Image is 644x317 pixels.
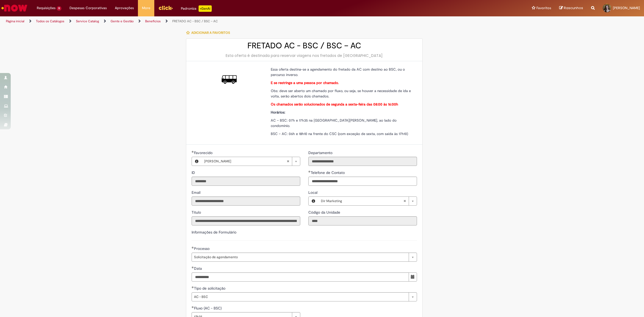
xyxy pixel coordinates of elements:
div: Padroniza [181,5,212,12]
strong: E se restringe a uma pessoa por chamado. [271,81,339,85]
strong: Os chamados serão solucionados de segunda a sexta-feira das 08:00 às 16:00h [271,102,398,107]
span: Necessários - Favorecido [194,150,214,155]
label: Somente leitura - Departamento [308,150,334,155]
span: Obrigatório Preenchido [192,246,194,249]
span: Obrigatório Preenchido [192,266,194,268]
span: [PERSON_NAME] [204,157,287,166]
span: Requisições [37,5,56,11]
a: [PERSON_NAME]Limpar campo Favorecido [202,157,300,166]
span: Tipo de solicitação [194,286,226,291]
a: Página inicial [6,19,24,23]
span: AC - BSC [194,293,406,301]
input: ID [192,177,300,186]
label: Somente leitura - ID [192,170,196,175]
span: Somente leitura - ID [192,170,196,175]
a: Todos os Catálogos [36,19,64,23]
a: FRETADO AC - BSC / BSC – AC [172,19,218,23]
span: Essa oferta destina-se a agendamento do fretado da AC com destino ao BSC, ou o percurso inverso. [271,67,405,77]
input: Código da Unidade [308,216,417,225]
a: Rascunhos [559,6,583,11]
span: AC – BSC: 07h e 17h35 na [GEOGRAPHIC_DATA][PERSON_NAME], ao lado do condomínio. [271,118,397,128]
label: Informações de Formulário [192,230,236,235]
label: Somente leitura - Email [192,190,202,195]
button: Mostrar calendário para Data [409,272,417,282]
strong: Horários: [271,110,285,115]
span: Telefone de Contato [311,170,346,175]
button: Local, Visualizar este registro Dir Marketing [309,197,318,205]
img: FRETADO AC - BSC / BSC – AC [222,72,237,87]
p: +GenAi [199,5,212,12]
span: Fluxo (AC - BSC) [194,306,223,311]
h2: FRETADO AC - BSC / BSC – AC [192,41,417,50]
span: Processo [194,246,211,251]
span: Rascunhos [564,5,583,10]
input: Telefone de Contato [308,177,417,186]
span: Obrigatório Preenchido [192,151,194,153]
span: Obrigatório Preenchido [192,306,194,308]
a: Dir MarketingLimpar campo Local [318,197,417,205]
label: Somente leitura - Título [192,210,202,215]
span: Favoritos [536,5,551,11]
span: Somente leitura - Departamento [308,150,334,155]
input: Título [192,216,300,225]
div: Esta oferta é destinada para reservar viagens nos fretados de [GEOGRAPHIC_DATA] [192,53,417,58]
span: Local [308,190,319,195]
button: Adicionar a Favoritos [186,27,233,38]
abbr: Limpar campo Favorecido [284,157,292,166]
button: Favorecido, Visualizar este registro Maria Fernanda Silveira Rodrigues [192,157,202,166]
span: Obrigatório Preenchido [192,286,194,288]
span: Aprovações [115,5,134,11]
label: Somente leitura - Código da Unidade [308,210,341,215]
img: click_logo_yellow_360x200.png [158,4,173,12]
a: Benefícios [145,19,161,23]
span: Somente leitura - Email [192,190,202,195]
span: Obrigatório Preenchido [308,170,311,173]
span: More [142,5,150,11]
span: BSC – AC: 06h e 18h10 na frente do CSC (com exceção de sexta, com saída às 17h10) [271,132,408,136]
abbr: Limpar campo Local [401,197,409,205]
span: Solicitação de agendamento [194,253,406,261]
span: Dir Marketing [321,197,403,205]
span: Adicionar a Favoritos [191,31,230,35]
img: ServiceNow [1,3,28,13]
ul: Trilhas de página [4,16,425,26]
input: Departamento [308,157,417,166]
input: Data 28 August 2025 Thursday [192,272,409,282]
input: Email [192,196,300,206]
a: Service Catalog [76,19,99,23]
a: Gente e Gestão [111,19,134,23]
span: Data [194,266,203,271]
span: Despesas Corporativas [69,5,107,11]
span: 11 [57,6,61,11]
span: [PERSON_NAME] [613,6,640,10]
span: Obs: deve ser aberto um chamado por fluxo, ou seja, se houver a necessidade de ida e volta, serão... [271,89,411,99]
